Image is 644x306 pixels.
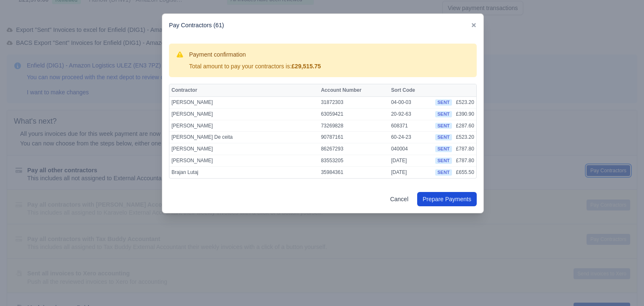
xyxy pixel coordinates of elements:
[319,132,389,143] td: 90787161
[319,155,389,166] td: 83553205
[389,84,434,97] th: Sort Code
[319,143,389,155] td: 86267293
[169,155,319,166] td: [PERSON_NAME]
[319,120,389,132] td: 73269828
[602,266,644,306] iframe: Chat Widget
[319,84,389,97] th: Account Number
[454,108,476,120] td: £390.90
[435,158,452,164] span: sent
[189,62,321,70] div: Total amount to pay your contractors is:
[454,166,476,178] td: £655.50
[435,111,452,117] span: sent
[435,169,452,176] span: sent
[417,192,477,206] button: Prepare Payments
[389,96,434,108] td: 04-00-03
[389,143,434,155] td: 040004
[435,123,452,129] span: sent
[319,108,389,120] td: 63059421
[389,108,434,120] td: 20-92-63
[169,132,319,143] td: [PERSON_NAME] De ceita
[169,108,319,120] td: [PERSON_NAME]
[454,143,476,155] td: £787.80
[389,132,434,143] td: 60-24-23
[319,166,389,178] td: 35984361
[435,146,452,152] span: sent
[435,134,452,140] span: sent
[162,14,483,37] div: Pay Contractors (61)
[169,166,319,178] td: Brajan Lutaj
[189,50,321,59] h3: Payment confirmation
[169,120,319,132] td: [PERSON_NAME]
[319,96,389,108] td: 31872303
[169,84,319,97] th: Contractor
[291,63,321,70] strong: £29,515.75
[454,155,476,166] td: £787.80
[384,192,414,206] a: Cancel
[389,166,434,178] td: [DATE]
[435,99,452,106] span: sent
[389,120,434,132] td: 608371
[169,143,319,155] td: [PERSON_NAME]
[389,155,434,166] td: [DATE]
[454,120,476,132] td: £287.60
[454,96,476,108] td: £523.20
[169,96,319,108] td: [PERSON_NAME]
[454,132,476,143] td: £523.20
